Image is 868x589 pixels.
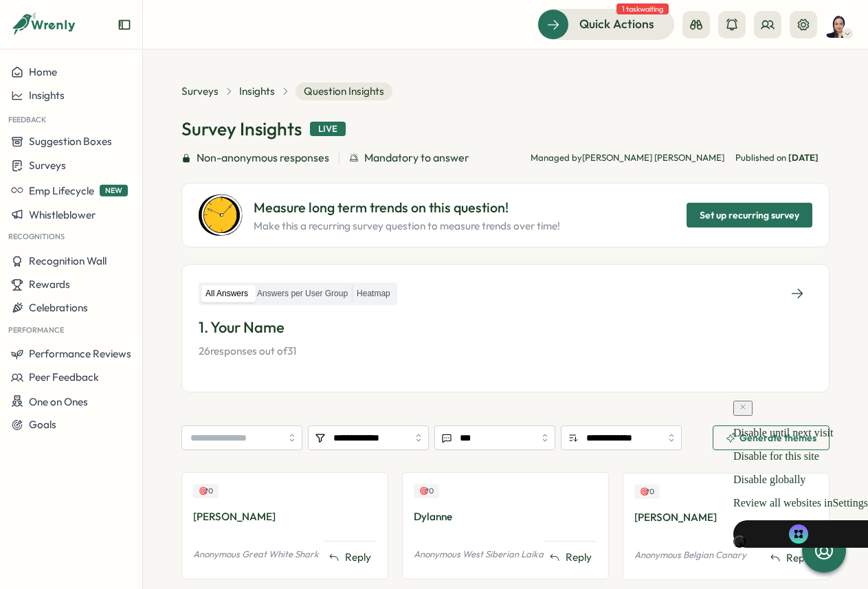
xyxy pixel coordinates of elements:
p: Measure long term trends on this question! [254,197,560,219]
p: 26 responses out of 31 [199,344,812,359]
span: [DATE] [788,152,819,163]
button: Set up recurring survey [687,203,812,227]
span: Reply [786,551,812,566]
span: Insights [29,89,65,102]
span: 1 task waiting [616,3,669,14]
label: Answers per User Group [253,285,352,302]
button: Reply [544,547,597,568]
span: Published on [735,152,819,164]
span: Recognition Wall [29,254,107,267]
span: Reply [345,550,371,565]
div: [PERSON_NAME] [634,510,818,525]
a: Surveys [181,84,219,99]
button: Reply [323,547,377,568]
span: Emp Lifecycle [29,184,94,197]
div: Upvotes [634,485,660,499]
p: Anonymous West Siberian Laika [414,548,544,561]
p: Anonymous Belgian Canary [634,549,746,562]
label: Heatmap [353,285,394,302]
span: NEW [100,185,128,197]
span: Surveys [29,159,66,172]
div: Live [310,122,346,137]
span: Set up recurring survey [700,203,799,227]
button: Reply [764,548,818,568]
p: Managed by [531,152,724,164]
a: Insights [239,84,275,99]
button: Quick Actions [537,9,674,39]
span: Celebrations [29,301,88,314]
span: Whistleblower [29,208,96,221]
span: Peer Feedback [29,370,99,384]
span: Mandatory to answer [364,149,469,166]
span: Home [29,65,57,78]
h1: Survey Insights [181,117,302,141]
button: Generate themes [713,425,830,450]
div: Dylanne [414,509,597,524]
div: Upvotes [193,484,219,498]
span: Rewards [29,278,70,291]
span: Non-anonymous responses [197,149,329,166]
span: Question Insights [296,82,392,100]
div: [PERSON_NAME] [193,509,377,524]
p: Anonymous Great White Shark [193,548,319,561]
p: 1. Your Name [199,317,812,338]
label: All Answers [201,285,252,302]
button: Expand sidebar [118,18,131,32]
span: [PERSON_NAME] [PERSON_NAME] [582,152,724,163]
span: Quick Actions [579,15,654,33]
img: Dove Tugadi [825,12,852,38]
span: Reply [566,550,592,565]
span: Goals [29,418,56,431]
span: Suggestion Boxes [29,135,112,148]
span: One on Ones [29,394,88,408]
span: Performance Reviews [29,347,131,360]
div: Upvotes [414,484,439,498]
p: Make this a recurring survey question to measure trends over time! [254,219,560,234]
